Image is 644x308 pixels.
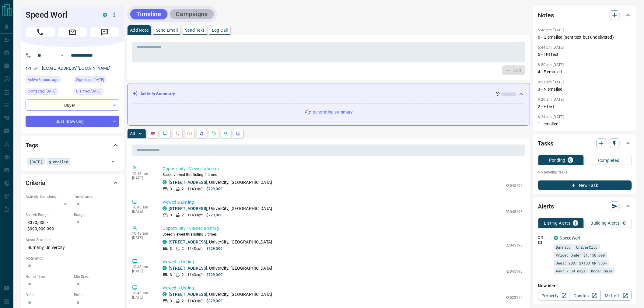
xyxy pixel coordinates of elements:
[163,225,523,232] p: Opportunity - Viewed a listing
[538,80,564,84] p: 8:21 am [DATE]
[169,180,207,185] a: [STREET_ADDRESS]
[538,136,632,151] div: Tasks
[169,291,272,298] p: , UniverCity, [GEOGRAPHIC_DATA]
[199,131,204,136] svg: Listing Alerts
[169,206,207,211] a: [STREET_ADDRESS]
[163,206,167,211] div: condos.ca
[538,121,632,127] p: 1 - emailed
[140,91,175,97] p: Activity Summary
[26,76,71,85] div: Wed Oct 15 2025
[591,268,613,274] span: Mode: Sale
[26,194,71,199] p: Actively Searching:
[132,209,153,214] p: [DATE]
[506,269,523,274] p: R3045196
[132,265,153,269] p: 10:43 am
[74,212,119,218] p: Budget:
[185,28,205,32] p: Send Text
[574,221,577,225] p: 1
[58,52,66,59] button: Open
[544,221,571,225] p: Listing Alerts
[132,295,153,299] p: [DATE]
[163,131,168,136] svg: Lead Browsing Activity
[163,240,167,244] div: condos.ca
[169,239,272,245] p: , UniverCity, [GEOGRAPHIC_DATA]
[49,159,68,165] span: g-emailed
[169,266,207,271] a: [STREET_ADDRESS]
[26,116,119,127] div: Just Browsing
[538,103,632,110] p: 2 - E text
[163,166,523,172] p: Opportunity - Viewed a listing
[538,28,564,32] p: 5:46 pm [DATE]
[163,266,167,270] div: condos.ca
[90,27,119,37] span: Message
[130,9,167,19] button: Timeline
[26,218,71,234] p: $370,000 - $999,999,999
[206,186,222,192] p: $729,000
[206,212,222,218] p: $729,000
[103,13,107,17] div: condos.ca
[187,272,203,278] p: 1143 sqft
[212,28,228,32] p: Log Call
[170,298,172,304] p: 3
[26,176,119,190] div: Criteria
[538,240,542,245] svg: Email
[26,243,119,253] p: Burnaby, UniverCity
[576,244,598,250] span: UniverCity
[132,88,525,100] div: Activity Summary
[236,131,241,136] svg: Agent Actions
[538,199,632,214] div: Alerts
[506,295,523,300] p: R3023155
[538,115,564,119] p: 6:24 am [DATE]
[26,237,119,243] p: Areas Searched:
[538,8,632,23] div: Notes
[206,272,222,278] p: $729,000
[506,209,523,215] p: R3045196
[556,260,607,266] span: Beds: 2BD, 2+1BD OR 3BD+
[132,236,153,240] p: [DATE]
[569,291,600,301] a: Condos
[538,45,564,50] p: 5:44 pm [DATE]
[130,131,135,136] p: All
[169,179,272,186] p: , UniverCity, [GEOGRAPHIC_DATA]
[33,66,38,71] svg: Email Verified
[132,291,153,295] p: 10:43 am
[538,34,632,40] p: 6 - G emailed (sent text but undelivered)
[26,212,71,218] p: Search Range:
[598,158,620,163] p: Completed
[549,158,565,162] p: Pending
[538,63,564,67] p: 8:50 am [DATE]
[538,10,554,20] h2: Notes
[182,212,184,218] p: 2
[74,88,119,96] div: Wed Feb 10 2021
[42,66,111,71] a: [EMAIL_ADDRESS][DOMAIN_NAME]
[132,176,153,180] p: [DATE]
[132,269,153,273] p: [DATE]
[74,194,119,199] p: Timeframe:
[163,285,523,291] p: Viewed a Listing
[132,231,153,236] p: 10:43 am
[163,172,523,177] p: Speed viewed this listing 4 times
[163,259,523,265] p: Viewed a Listing
[560,236,580,240] a: SpeedWorl
[163,232,523,237] p: Speed viewed this listing 3 times
[206,298,222,304] p: $829,000
[182,272,184,278] p: 2
[175,131,180,136] svg: Calls
[74,274,119,279] p: Min Size:
[591,221,620,225] p: Building Alerts
[26,27,55,37] span: Call
[538,235,550,240] p: Off
[26,10,94,20] h1: Speed Worl
[156,28,178,32] p: Send Email
[170,9,214,19] button: Campaigns
[212,131,216,136] svg: Requests
[182,246,184,251] p: 2
[556,244,571,250] span: Burnaby
[623,221,626,225] p: 0
[109,157,117,166] button: Open
[30,159,43,165] span: [DATE]
[169,265,272,271] p: , UniverCity, [GEOGRAPHIC_DATA]
[538,180,632,190] button: New Task
[506,183,523,188] p: R3045196
[224,131,229,136] svg: Opportunities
